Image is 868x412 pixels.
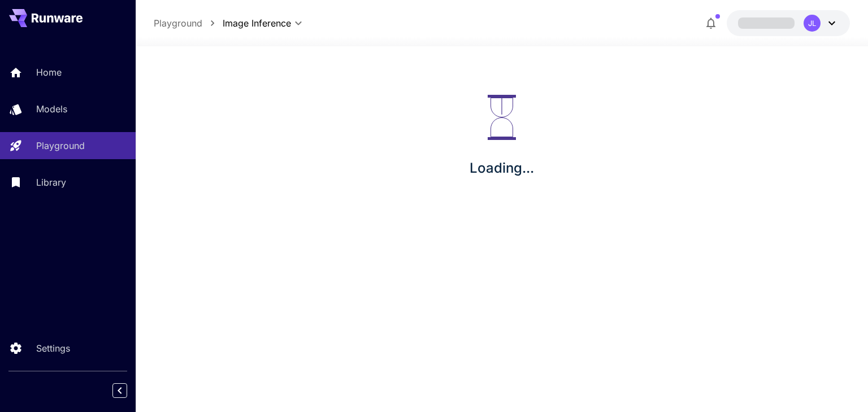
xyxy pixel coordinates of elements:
[727,10,850,36] button: JL
[36,102,67,116] p: Models
[154,16,223,30] nav: breadcrumb
[36,176,66,189] p: Library
[36,139,85,152] p: Playground
[223,16,291,30] span: Image Inference
[36,65,62,79] p: Home
[470,158,534,178] p: Loading...
[154,16,202,30] a: Playground
[121,380,136,401] div: Collapse sidebar
[36,341,70,355] p: Settings
[804,15,821,32] div: JL
[112,383,127,398] button: Collapse sidebar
